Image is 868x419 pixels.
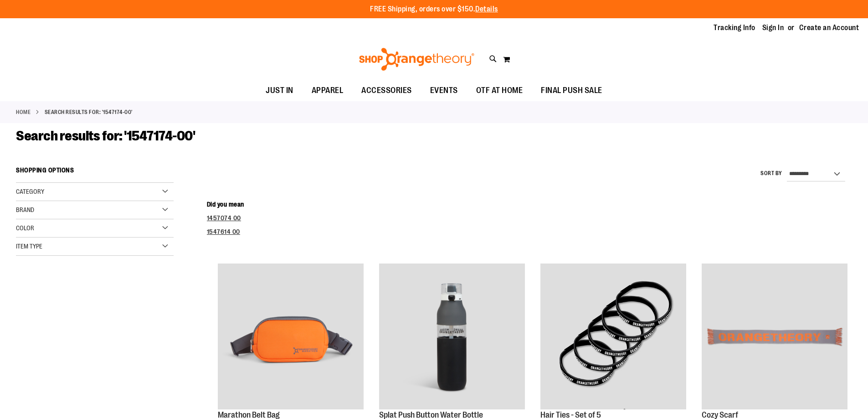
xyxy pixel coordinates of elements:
span: Category [16,188,44,195]
a: Product image for Cozy Scarf [702,264,847,411]
a: ACCESSORIES [352,80,421,101]
img: Product image for 25oz. Splat Push Button Water Bottle Grey [379,264,525,409]
span: Item Type [16,243,42,250]
strong: Search results for: '1547174-00' [45,108,133,116]
a: Marathon Belt Bag [218,264,364,411]
div: Color [16,219,174,238]
div: Category [16,183,174,201]
img: Hair Ties - Set of 5 [540,264,686,409]
a: Home [16,108,31,116]
a: Product image for 25oz. Splat Push Button Water Bottle Grey [379,264,525,411]
div: Item Type [16,238,174,256]
span: OTF AT HOME [476,80,523,101]
a: Sign In [762,23,784,33]
span: APPAREL [312,80,344,101]
a: Details [475,5,498,13]
a: Tracking Info [714,23,755,33]
span: Brand [16,206,34,213]
a: 1457074 00 [207,214,241,222]
a: OTF AT HOME [467,80,532,101]
span: FINAL PUSH SALE [541,80,602,101]
p: FREE Shipping, orders over $150. [370,4,498,15]
img: Shop Orangetheory [358,48,476,71]
span: Search results for: '1547174-00' [16,128,195,144]
img: Product image for Cozy Scarf [702,264,847,409]
a: 1547614 00 [207,228,240,235]
span: JUST IN [266,80,293,101]
div: Brand [16,201,174,219]
a: Create an Account [799,23,859,33]
dt: Did you mean [207,200,852,209]
span: EVENTS [430,80,458,101]
strong: Shopping Options [16,162,174,183]
img: Marathon Belt Bag [218,264,364,409]
a: Hair Ties - Set of 5 [540,264,686,411]
a: EVENTS [421,80,467,101]
span: Color [16,224,34,232]
a: APPAREL [303,80,353,101]
a: FINAL PUSH SALE [532,80,611,101]
a: JUST IN [257,80,303,101]
span: ACCESSORIES [361,80,412,101]
label: Sort By [760,170,782,177]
